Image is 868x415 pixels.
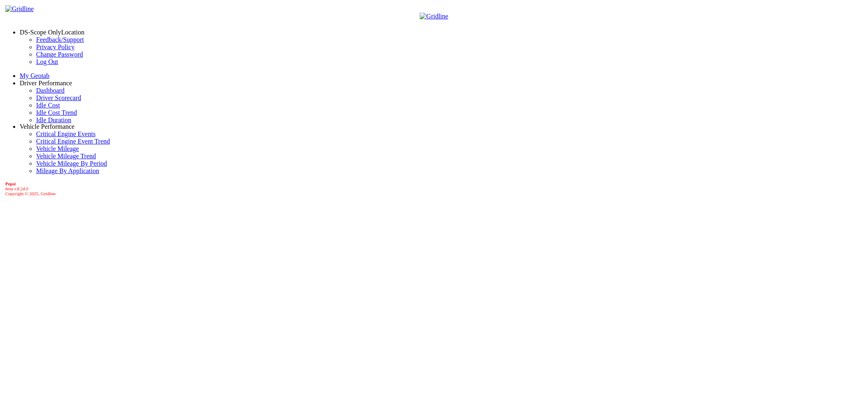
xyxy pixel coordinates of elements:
a: Feedback/Support [36,36,84,43]
a: Idle Cost Trend [36,109,77,116]
a: Critical Engine Events [36,130,96,137]
a: Driver Scorecard [36,94,81,101]
a: Privacy Policy [36,43,75,50]
b: Pepsi [5,181,16,186]
div: Copyright © 2025, Gridline [5,181,865,196]
a: Vehicle Performance [20,123,75,130]
img: Gridline [5,5,34,13]
a: Driver Performance [20,80,72,87]
a: Log Out [36,58,58,65]
i: beta v.8.24.0 [5,186,28,191]
a: Vehicle Mileage Trend [36,153,96,160]
a: Critical Engine Event Trend [36,138,110,145]
a: Vehicle Mileage By Period [36,160,107,167]
a: Idle Duration [36,116,71,123]
a: Dashboard [36,87,64,94]
a: Vehicle Mileage [36,145,79,152]
a: Mileage By Application [36,167,99,174]
a: My Geotab [20,72,49,79]
a: Change Password [36,51,83,58]
img: Gridline [420,13,448,20]
a: DS-Scope OnlyLocation [20,29,85,36]
a: Idle Cost [36,102,60,109]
